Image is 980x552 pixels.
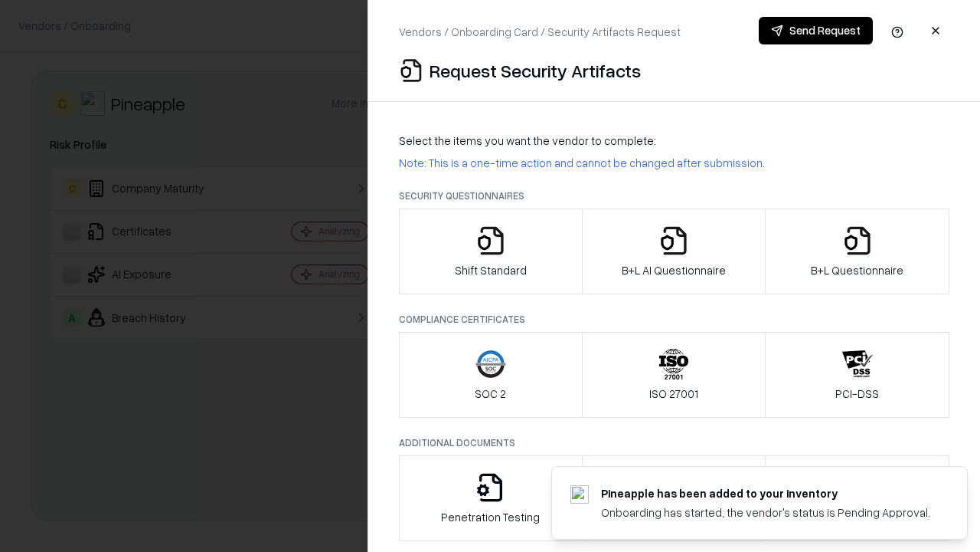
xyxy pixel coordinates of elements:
p: Shift Standard [455,262,527,278]
button: Privacy Policy [582,455,766,541]
button: Send Request [759,17,873,44]
button: B+L AI Questionnaire [582,209,766,294]
p: PCI-DSS [835,386,879,402]
p: SOC 2 [475,386,506,402]
button: SOC 2 [399,332,583,418]
p: B+L Questionnaire [811,262,903,278]
p: Penetration Testing [441,509,540,525]
img: pineappleenergy.com [570,485,589,504]
div: Onboarding has started, the vendor's status is Pending Approval. [601,504,930,521]
p: ISO 27001 [649,386,698,402]
p: Note: This is a one-time action and cannot be changed after submission. [399,155,949,171]
div: Pineapple has been added to your inventory [601,485,930,501]
p: Security Questionnaires [399,189,949,202]
button: B+L Questionnaire [765,209,949,294]
button: Data Processing Agreement [765,455,949,541]
button: ISO 27001 [582,332,766,418]
button: Shift Standard [399,209,583,294]
p: Request Security Artifacts [430,58,641,83]
button: PCI-DSS [765,332,949,418]
p: Additional Documents [399,436,949,449]
p: B+L AI Questionnaire [622,262,726,278]
button: Penetration Testing [399,455,583,541]
p: Vendors / Onboarding Card / Security Artifacts Request [399,24,681,40]
p: Select the items you want the vendor to complete: [399,133,949,149]
p: Compliance Certificates [399,313,949,326]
